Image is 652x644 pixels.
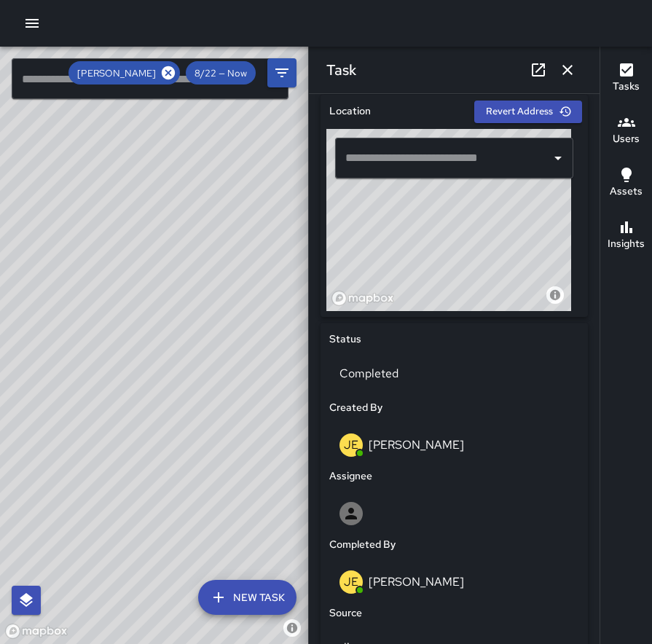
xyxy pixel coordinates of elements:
[613,131,640,147] h6: Users
[600,210,652,262] button: Insights
[186,67,256,79] span: 8/22 — Now
[329,103,371,119] h6: Location
[344,573,358,591] p: JE
[600,52,652,105] button: Tasks
[329,605,362,621] h6: Source
[369,574,464,589] p: [PERSON_NAME]
[344,436,358,454] p: JE
[329,468,372,484] h6: Assignee
[600,105,652,157] button: Users
[600,157,652,210] button: Assets
[369,437,464,452] p: [PERSON_NAME]
[548,148,568,168] button: Open
[68,61,180,85] div: [PERSON_NAME]
[68,67,165,79] span: [PERSON_NAME]
[329,331,361,347] h6: Status
[339,365,569,382] p: Completed
[474,101,582,123] button: Revert Address
[329,537,396,553] h6: Completed By
[326,58,356,82] h6: Task
[329,400,382,416] h6: Created By
[198,580,296,615] button: New Task
[608,236,645,252] h6: Insights
[610,184,643,200] h6: Assets
[267,58,296,87] button: Filters
[613,79,640,95] h6: Tasks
